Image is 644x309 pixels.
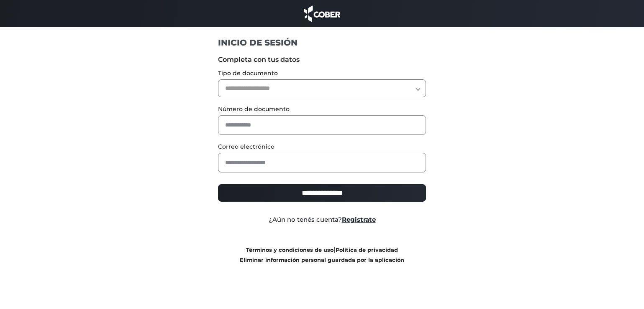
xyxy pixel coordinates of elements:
[218,105,426,114] label: Número de documento
[218,55,426,65] label: Completa con tus datos
[218,142,426,151] label: Correo electrónico
[302,4,343,23] img: cober_marca.png
[212,215,432,225] div: ¿Aún no tenés cuenta?
[218,69,426,78] label: Tipo de documento
[336,247,398,253] a: Política de privacidad
[246,247,334,253] a: Términos y condiciones de uso
[240,257,404,263] a: Eliminar información personal guardada por la aplicación
[212,245,432,265] div: |
[218,37,426,48] h1: INICIO DE SESIÓN
[342,215,376,223] a: Registrate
